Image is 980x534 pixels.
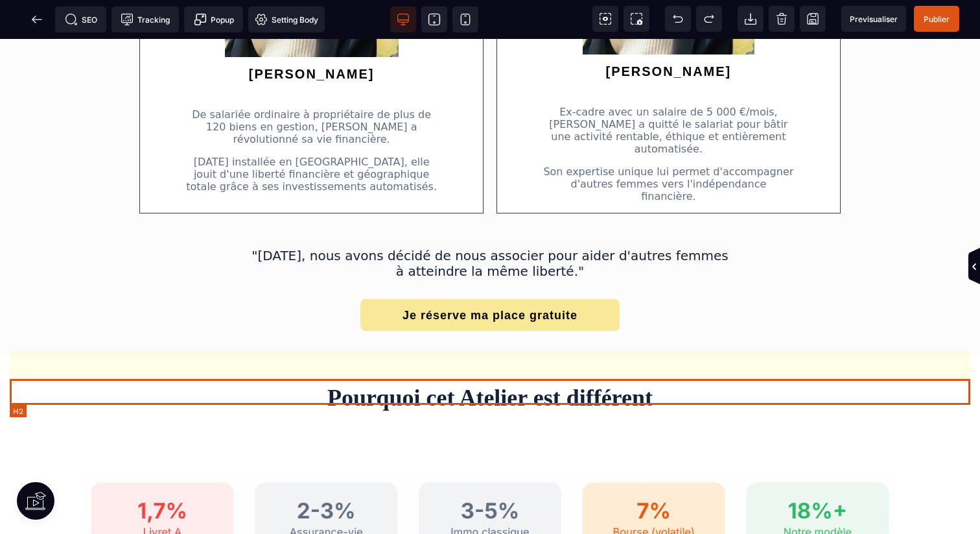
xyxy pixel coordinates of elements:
h2: [PERSON_NAME] [507,18,830,47]
span: Preview [841,6,906,32]
span: Publier [924,14,950,24]
span: Setting Body [255,13,318,26]
span: View components [592,6,618,32]
span: Tracking [121,13,170,26]
span: Popup [194,13,234,26]
span: SEO [65,13,97,26]
p: Ex-cadre avec un salaire de 5 000 €/mois, [PERSON_NAME] a quitté le salariat pour bâtir une activ... [542,67,795,116]
p: [DATE] installée en [GEOGRAPHIC_DATA], elle jouit d'une liberté financière et géographique totale... [185,117,437,154]
p: De salariée ordinaire à propriétaire de plus de 120 biens en gestion, [PERSON_NAME] a révolutionn... [185,69,437,106]
img: 20c8b0f45e8ec817e2dc97ce35ac151c_Capture_d%E2%80%99e%CC%81cran_2025-09-01_a%CC%80_20.41.24.png [85,433,895,520]
button: Je réserve ma place gratuite [360,260,620,292]
h2: Pourquoi cet Atelier est différent [10,346,970,372]
p: Son expertise unique lui permet d'accompagner d'autres femmes vers l'indépendance financière. [542,127,795,164]
span: "[DATE], nous avons décidé de nous associer pour aider d'autres femmes à atteindre la même liberté." [251,209,729,240]
span: Previsualiser [850,14,898,24]
span: Screenshot [624,6,649,32]
h2: [PERSON_NAME] [150,21,473,49]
